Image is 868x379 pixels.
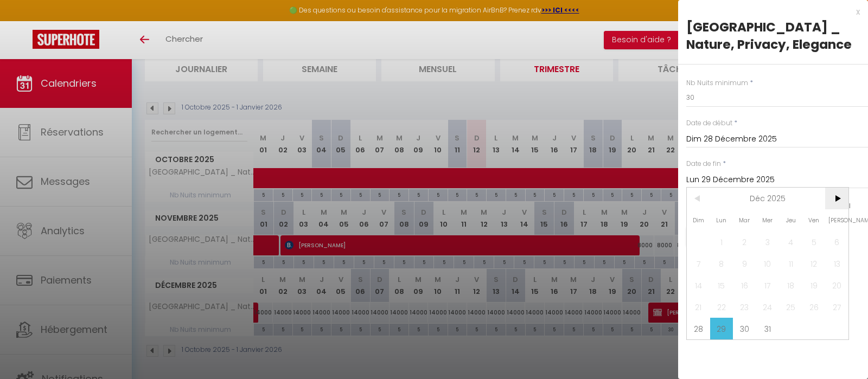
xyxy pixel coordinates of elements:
[687,188,710,209] span: <
[710,209,733,231] span: Lun
[756,318,780,339] span: 31
[733,209,756,231] span: Mar
[687,253,710,274] span: 7
[710,274,733,296] span: 15
[779,253,802,274] span: 11
[825,231,848,253] span: 6
[802,253,826,274] span: 12
[825,296,848,318] span: 27
[733,231,756,253] span: 2
[710,253,733,274] span: 8
[756,253,780,274] span: 10
[802,296,826,318] span: 26
[686,159,721,169] label: Date de fin
[710,188,826,209] span: Déc 2025
[825,188,848,209] span: >
[710,231,733,253] span: 1
[802,274,826,296] span: 19
[686,78,748,88] label: Nb Nuits minimum
[733,274,756,296] span: 16
[779,231,802,253] span: 4
[687,274,710,296] span: 14
[802,209,826,231] span: Ven
[779,296,802,318] span: 25
[687,296,710,318] span: 21
[756,209,780,231] span: Mer
[687,318,710,339] span: 28
[687,209,710,231] span: Dim
[802,231,826,253] span: 5
[710,318,733,339] span: 29
[779,274,802,296] span: 18
[779,209,802,231] span: Jeu
[686,18,860,53] div: [GEOGRAPHIC_DATA] _ Nature, Privacy, Elegance
[756,274,780,296] span: 17
[733,253,756,274] span: 9
[686,118,732,129] label: Date de début
[756,231,780,253] span: 3
[733,296,756,318] span: 23
[733,318,756,339] span: 30
[756,296,780,318] span: 24
[825,274,848,296] span: 20
[710,296,733,318] span: 22
[678,5,860,18] div: x
[825,253,848,274] span: 13
[825,209,848,231] span: [PERSON_NAME]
